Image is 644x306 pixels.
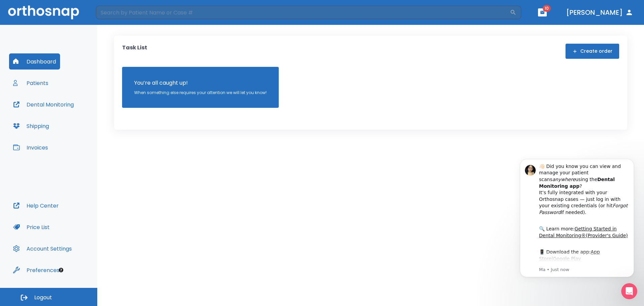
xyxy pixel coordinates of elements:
input: Search by Patient Name or Case # [96,6,510,19]
span: Logout [34,294,52,301]
span: 10 [543,5,551,12]
div: Tooltip anchor [58,267,64,273]
p: Task List [122,44,147,59]
button: Shipping [9,118,53,134]
button: Create order [566,44,619,59]
button: Account Settings [9,241,76,257]
img: Orthosnap [8,5,79,19]
iframe: Intercom notifications message [510,149,644,288]
p: You’re all caught up! [134,79,267,87]
button: Price List [9,219,54,235]
p: When something else requires your attention we will let you know! [134,90,267,96]
button: Dental Monitoring [9,96,78,113]
button: Patients [9,75,52,91]
iframe: Intercom live chat [621,283,637,299]
button: Preferences [9,262,63,278]
button: Help Center [9,198,63,214]
button: Invoices [9,139,52,156]
button: Dashboard [9,53,60,70]
button: [PERSON_NAME] [563,6,636,18]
